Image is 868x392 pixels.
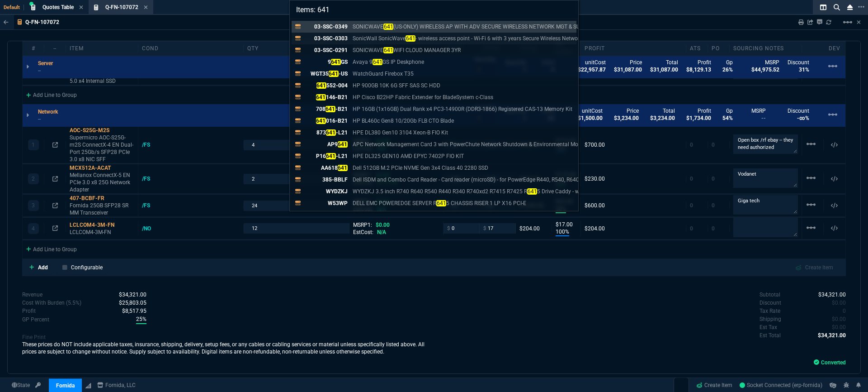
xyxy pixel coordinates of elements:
mark: 641 [331,59,341,65]
mark: 641 [383,24,393,30]
p: 708 -B21 [304,105,348,113]
p: DELL EMC POWEREDGE SERVER R 5 CHASSIS RISER 1 LP X16 PCI-E [353,199,526,207]
mark: 641 [325,106,335,112]
p: WYDZKJ 3.5 inch R740 R640 R540 R440 R340 R740xd2 R7415 R7425 R 5 Drive Caddy - with 2.5 inch HDD [353,187,619,196]
p: 03-SSC-0291 [304,46,348,54]
p: SONICWAVE WIFI CLOUD MANAGER 3YR [353,46,461,54]
p: 03-SSC-0349 [304,23,348,31]
p: 552-004 [304,81,348,90]
p: HPE DL380 Gen10 3104 Xeon-B FIO Kit [353,129,448,137]
mark: 641 [527,188,537,195]
p: AP9 [304,140,348,148]
mark: 641 [406,35,415,42]
mark: 641 [316,118,326,124]
p: SONICWAVE (US-ONLY) WIRELESS AP WITH ADV SECURE WIRELESS NETWORK MGT & SUPPORT 3YR [353,23,608,31]
mark: 641 [326,153,336,159]
mark: 641 [436,200,446,206]
a: msbcCompanyName [94,381,138,389]
a: API TOKEN [33,381,43,389]
p: AA618 [304,164,348,172]
p: WatchGuard Firebox T35 [353,70,414,78]
p: 03-SSC-0303 [304,34,348,43]
p: WGT35 -US [304,70,348,78]
p: 146-B21 [304,93,348,101]
a: Create Item [693,378,736,392]
mark: 641 [329,71,339,77]
p: 9 GS [304,58,348,66]
p: Dell ISDM and Combo Card Reader - Card reader (microSD) - for PowerEdge R440, R540, R640, R 5, R7 [353,176,606,184]
p: SonicWall SonicWave - wireless access point - Wi-Fi 6 with 3 years Secure Wireless Network Manag [353,34,601,43]
mark: 641 [383,47,393,53]
p: Avaya 9 GS IP Deskphone [353,58,424,66]
p: 016-B21 [304,117,348,125]
mark: 641 [316,82,326,89]
mark: 641 [338,165,348,171]
p: W53WP [304,199,348,207]
a: Global State [9,381,33,389]
input: Search... [290,0,578,19]
p: HPE DL325 GEN10 AMD EPYC 7402P FIO KIT [353,152,464,160]
p: 873 -L21 [304,129,348,137]
p: HP Cisco B22HP Fabric Extender for BladeSystem c-Class [353,93,493,101]
p: WYDZKJ [304,187,348,196]
mark: 641 [326,129,336,136]
span: Socket Connected (erp-fornida) [740,382,822,388]
p: 385-BBLF [304,176,348,184]
mark: 641 [316,94,326,100]
p: APC Network Management Card 3 with PowerChute Network Shutdown & Environmental Monitoring - Remote [353,140,620,148]
p: Dell 512GB M.2 PCIe NVME Gen 3x4 Class 40 2280 SSD [353,164,488,172]
p: HP BL460c Gen8 10/20Gb FLB CTO Blade [353,117,454,125]
mark: 641 [338,141,348,148]
mark: 641 [373,59,382,65]
p: P16 -L21 [304,152,348,160]
p: HP 16GB (1x16GB) Dual Rank x4 PC3-14900R (DDR3-1866) Registered CAS-13 Memory Kit [353,105,572,113]
a: FU4U1_Ur41ru2eh3AAIB [740,381,822,389]
p: HP 900GB 10K 6G SFF SAS SC HDD [353,81,440,90]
